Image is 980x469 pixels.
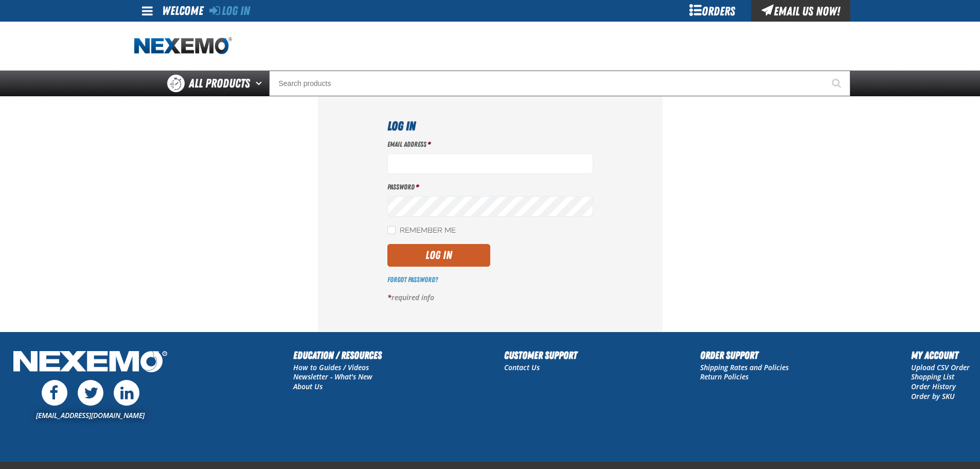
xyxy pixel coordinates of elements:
[387,226,456,236] label: Remember Me
[387,117,593,135] h1: Log In
[293,348,382,363] h2: Education / Resources
[700,362,789,372] a: Shipping Rates and Policies
[209,4,250,18] a: Log In
[387,293,593,303] p: required info
[700,372,749,381] a: Return Policies
[911,381,956,391] a: Order History
[293,362,369,372] a: How to Guides / Videos
[134,37,232,55] img: Nexemo logo
[293,381,323,391] a: About Us
[825,71,850,96] button: Start Searching
[387,140,593,149] label: Email Address
[134,37,232,55] a: Home
[189,74,250,93] span: All Products
[700,348,789,363] h2: Order Support
[387,182,593,192] label: Password
[387,244,490,267] button: Log In
[387,226,396,234] input: Remember Me
[10,348,170,378] img: Nexemo Logo
[387,275,438,284] a: Forgot Password?
[293,372,372,381] a: Newsletter - What's New
[911,362,970,372] a: Upload CSV Order
[36,410,145,420] a: [EMAIL_ADDRESS][DOMAIN_NAME]
[504,348,577,363] h2: Customer Support
[269,71,850,96] input: Search
[911,391,955,401] a: Order by SKU
[911,348,970,363] h2: My Account
[911,372,954,381] a: Shopping List
[504,362,540,372] a: Contact Us
[252,71,269,96] button: Open All Products pages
